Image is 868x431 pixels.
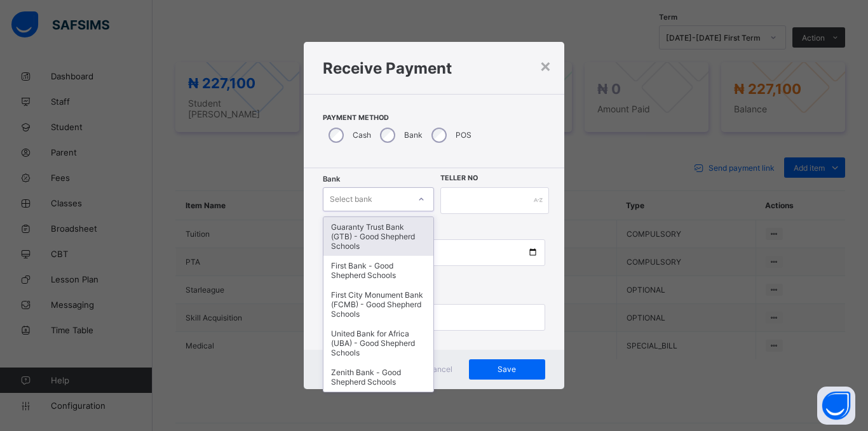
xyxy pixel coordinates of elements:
label: POS [456,130,471,140]
div: United Bank for Africa (UBA) - Good Shepherd Schools [323,324,433,362]
span: Cancel [427,364,452,374]
span: Save [478,364,536,374]
label: Bank [404,130,423,140]
label: Teller No [440,174,478,182]
div: Guaranty Trust Bank (GTB) - Good Shepherd Schools [323,217,433,256]
div: First Bank - Good Shepherd Schools [323,256,433,285]
span: Bank [323,175,340,183]
h1: Receive Payment [323,59,545,77]
div: First City Monument Bank (FCMB) - Good Shepherd Schools [323,285,433,324]
span: Payment Method [323,114,545,122]
button: Open asap [817,387,855,425]
div: × [539,55,552,76]
div: Zenith Bank - Good Shepherd Schools [323,362,433,392]
div: Select bank [330,187,372,211]
label: Cash [353,130,371,140]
